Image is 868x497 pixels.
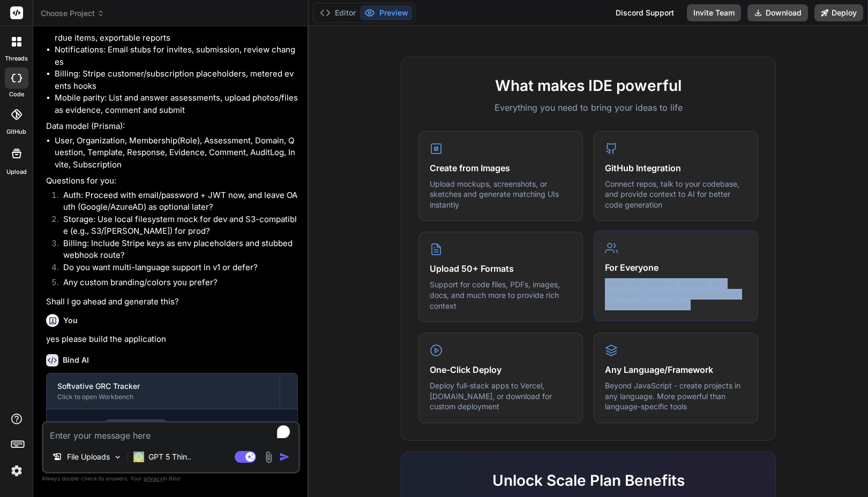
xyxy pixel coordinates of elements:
[55,189,298,213] li: Auth: Proceed with email/password + JWT now, and leave OAuth (Google/AzureAD) as optional later?
[418,469,758,492] h2: Unlock Scale Plan Benefits
[279,452,290,462] img: icon
[430,179,572,210] p: Upload mockups, screenshots, or sketches and generate matching UIs instantly
[113,453,122,462] img: Pick Models
[55,238,298,262] li: Billing: Include Stripe keys as env placeholders and stubbed webhook route?
[106,419,166,432] code: package.json
[46,120,298,133] p: Data model (Prisma):
[41,8,104,19] span: Choose Project
[55,277,298,292] li: Any custom branding/colors you prefer?
[46,333,298,346] p: yes please build the application
[47,373,280,409] button: Softvative GRC TrackerClick to open Workbench
[430,279,572,311] p: Support for code files, PDFs, images, docs, and much more to provide rich context
[144,475,163,481] span: privacy
[57,393,269,401] div: Click to open Workbench
[55,44,298,68] li: Notifications: Email stubs for invites, submission, review changes
[605,363,747,376] h4: Any Language/Framework
[605,380,747,412] p: Beyond JavaScript - create projects in any language. More powerful than language-specific tools
[80,420,166,431] div: Create
[42,473,300,484] p: Always double-check its answers. Your in Bind
[605,278,747,310] p: Perfect for founders, builders, and developers. Use on mobile browser for on-the-go development
[263,451,275,463] img: attachment
[6,167,27,177] label: Upload
[814,4,863,21] button: Deploy
[430,162,572,174] h4: Create from Images
[687,4,741,21] button: Invite Team
[133,452,144,462] img: GPT 5 Thinking Medium
[63,355,89,365] h6: Bind AI
[747,4,808,21] button: Download
[605,162,747,174] h4: GitHub Integration
[67,452,110,462] p: File Uploads
[57,381,269,392] div: Softvative GRC Tracker
[55,262,298,277] li: Do you want multi-language support in v1 or defer?
[316,5,360,20] button: Editor
[430,380,572,412] p: Deploy full-stack apps to Vercel, [DOMAIN_NAME], or download for custom deployment
[605,179,747,210] p: Connect repos, talk to your codebase, and provide context to AI for better code generation
[418,74,758,97] h2: What makes IDE powerful
[43,423,298,442] textarea: To enrich screen reader interactions, please activate Accessibility in Grammarly extension settings
[5,54,28,63] label: threads
[360,5,413,20] button: Preview
[55,213,298,238] li: Storage: Use local filesystem mock for dev and S3-compatible (e.g., S3/[PERSON_NAME]) for prod?
[605,261,747,274] h4: For Everyone
[55,68,298,92] li: Billing: Stripe customer/subscription placeholders, metered events hooks
[6,127,26,136] label: GitHub
[9,90,24,99] label: code
[609,4,680,21] div: Discord Support
[418,101,758,114] p: Everything you need to bring your ideas to life
[63,315,78,326] h6: You
[46,175,298,187] p: Questions for you:
[8,462,26,480] img: settings
[46,296,298,308] p: Shall I go ahead and generate this?
[430,363,572,376] h4: One-Click Deploy
[55,135,298,171] li: User, Organization, Membership(Role), Assessment, Domain, Question, Template, Response, Evidence,...
[430,262,572,275] h4: Upload 50+ Formats
[148,452,191,462] p: GPT 5 Thin..
[55,92,298,116] li: Mobile parity: List and answer assessments, upload photos/files as evidence, comment and submit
